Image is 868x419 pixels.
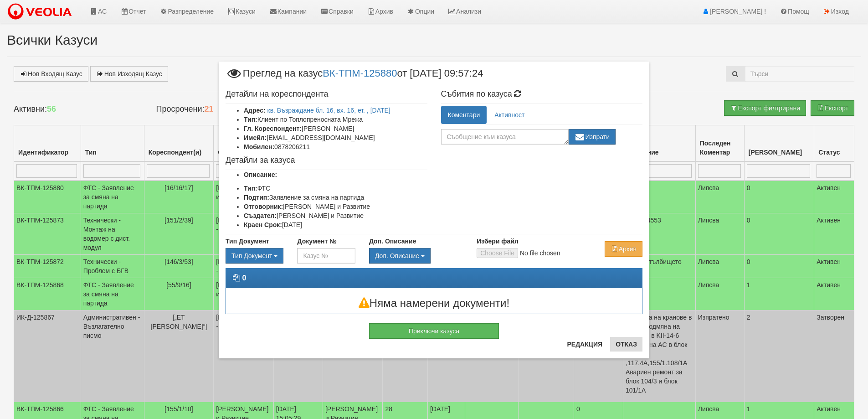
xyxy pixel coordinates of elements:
button: Приключи казуса [369,323,499,339]
label: Доп. Описание [369,237,416,246]
li: [DATE] [244,220,427,229]
li: [PERSON_NAME] [244,124,427,133]
li: 0878206211 [244,142,427,151]
a: кв. Възраждане бл. 16, вх. 16, ет. , [DATE] [267,107,390,114]
div: Двоен клик, за изчистване на избраната стойност. [226,248,283,264]
div: Двоен клик, за изчистване на избраната стойност. [369,248,463,264]
button: Редакция [561,337,608,352]
b: Отговорник: [244,203,283,210]
b: Адрес: [244,107,266,114]
button: Тип Документ [226,248,283,264]
li: [EMAIL_ADDRESS][DOMAIN_NAME] [244,133,427,142]
label: Тип Документ [226,237,269,246]
label: Документ № [297,237,336,246]
h4: Събития по казуса [441,90,643,99]
b: Тип: [244,185,257,192]
b: Описание: [244,171,277,178]
strong: 0 [242,274,246,282]
b: Гл. Кореспондент: [244,125,302,132]
a: Активност [488,106,531,124]
b: Краен Срок: [244,221,282,228]
li: [PERSON_NAME] и Развитие [244,202,427,211]
input: Казус № [297,248,355,264]
b: Подтип: [244,194,269,201]
span: Доп. Описание [375,252,419,259]
button: Доп. Описание [369,248,431,264]
h3: Няма намерени документи! [226,297,642,309]
h4: Детайли за казуса [226,156,427,165]
label: Избери файл [477,237,519,246]
b: Създател: [244,212,277,219]
li: Заявление за смяна на партида [244,193,427,202]
span: Тип Документ [231,252,272,259]
button: Архив [605,241,642,257]
a: Коментари [441,106,487,124]
button: Отказ [610,337,642,352]
b: Тип: [244,116,257,123]
b: Имейл: [244,134,267,141]
span: Преглед на казус от [DATE] 09:57:24 [226,68,483,85]
li: Клиент по Топлопреносната Мрежа [244,115,427,124]
h4: Детайли на кореспондента [226,90,427,99]
button: Изпрати [569,129,616,145]
li: ФТС [244,184,427,193]
li: [PERSON_NAME] и Развитие [244,211,427,220]
a: ВК-ТПМ-125880 [323,67,397,78]
b: Мобилен: [244,143,274,150]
